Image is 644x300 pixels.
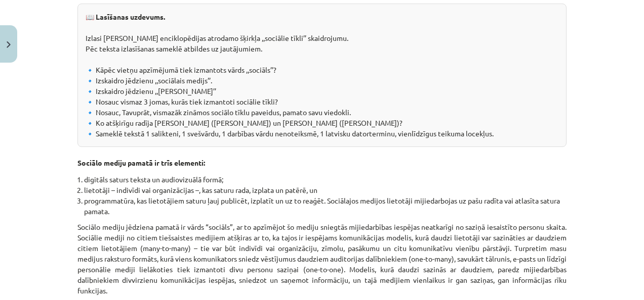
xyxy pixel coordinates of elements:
li: programmatūra, kas lietotājiem saturu ļauj publicēt, izplatīt un uz to reaģēt. Sociālajos medijos... [84,195,567,217]
img: icon-close-lesson-0947bae3869378f0d4975bcd49f059093ad1ed9edebbc8119c70593378902aed.svg [7,41,11,48]
strong: 📖 Lasīšanas uzdevums. [86,12,165,21]
li: digitāls saturs teksta un audiovizuālā formā; [84,174,567,185]
strong: Sociālo mediju pamatā ir trīs elementi: [77,158,205,167]
li: lietotāji – indivīdi vai organizācijas –, kas saturu rada, izplata un patērē, un [84,185,567,195]
div: Izlasi [PERSON_NAME] enciklopēdijas atrodamo šķirkļa ,,sociālie tīkli’’ skaidrojumu. Pēc teksta i... [77,4,567,147]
